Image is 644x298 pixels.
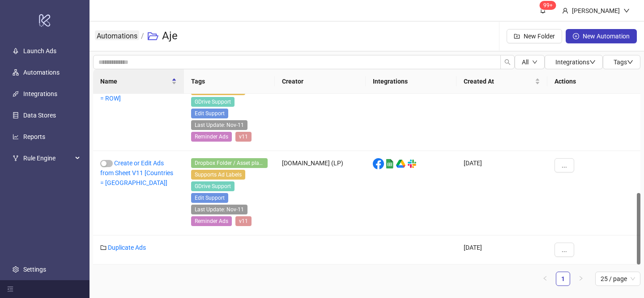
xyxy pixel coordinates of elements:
a: Automations [95,30,139,40]
span: folder [100,244,107,251]
span: Tags [614,59,633,66]
th: Creator [275,69,366,94]
span: Name [100,76,170,86]
span: Reminder Ads [191,216,232,226]
span: down [627,59,633,65]
span: GDrive Support [191,181,235,191]
a: Launch Ads [23,47,56,55]
span: Edit Support [191,109,228,118]
button: ... [554,158,574,172]
button: Integrationsdown [545,55,603,69]
span: v11 [235,216,252,226]
sup: 1588 [540,1,556,10]
span: All [522,59,529,66]
span: down [623,8,630,14]
button: left [538,272,552,286]
th: Created At [456,69,547,94]
div: [DATE] [456,67,547,151]
th: Name [93,69,184,94]
span: Last Update: Nov-11 [191,205,247,214]
div: [DATE] [456,151,547,235]
span: right [578,276,584,281]
a: Reports [23,133,45,140]
button: Tagsdown [603,55,640,69]
span: Supports Ad Labels [191,170,245,180]
span: Rule Engine [23,149,73,167]
span: 25 / page [601,272,635,285]
span: down [532,59,537,65]
span: menu-fold [7,286,13,292]
th: Actions [547,69,640,94]
span: search [504,59,511,65]
a: 1 [556,272,570,285]
div: Page Size [595,272,640,286]
span: New Automation [583,33,630,40]
span: user [562,8,568,14]
th: Tags [184,69,275,94]
h3: Aje [162,29,178,43]
a: Integrations [23,90,57,97]
span: left [542,276,548,281]
button: ... [554,243,574,257]
span: fork [13,155,19,161]
li: / [141,22,144,50]
a: Duplicate Ads [108,244,146,251]
span: Integrations [555,59,596,66]
a: Automations [23,69,60,76]
li: 1 [556,272,570,286]
span: ... [562,162,567,169]
span: folder-add [514,33,520,39]
span: v11 [235,132,252,142]
button: New Automation [566,29,637,43]
span: Last Update: Nov-11 [191,120,247,130]
a: Settings [23,266,46,273]
button: right [574,272,588,286]
span: GDrive Support [191,97,235,107]
span: ... [562,246,567,253]
th: Integrations [366,69,456,94]
button: New Folder [507,29,562,43]
li: Previous Page [538,272,552,286]
a: Data Stores [23,112,56,119]
span: bell [540,7,546,13]
span: down [589,59,596,65]
span: Reminder Ads [191,132,232,142]
a: Create or Edit Ads from Sheet V11 [Countries = [GEOGRAPHIC_DATA]] [100,159,173,186]
div: [DOMAIN_NAME] (LP) [275,67,366,151]
span: Edit Support [191,193,228,203]
span: plus-circle [573,33,579,39]
li: Next Page [574,272,588,286]
span: Created At [464,76,533,86]
div: [DATE] [456,235,547,264]
span: folder-open [148,31,158,42]
button: Alldown [515,55,545,69]
span: Dropbox Folder / Asset placement detection [191,158,268,168]
span: New Folder [524,33,555,40]
div: [DOMAIN_NAME] (LP) [275,151,366,235]
div: [PERSON_NAME] [568,6,623,16]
